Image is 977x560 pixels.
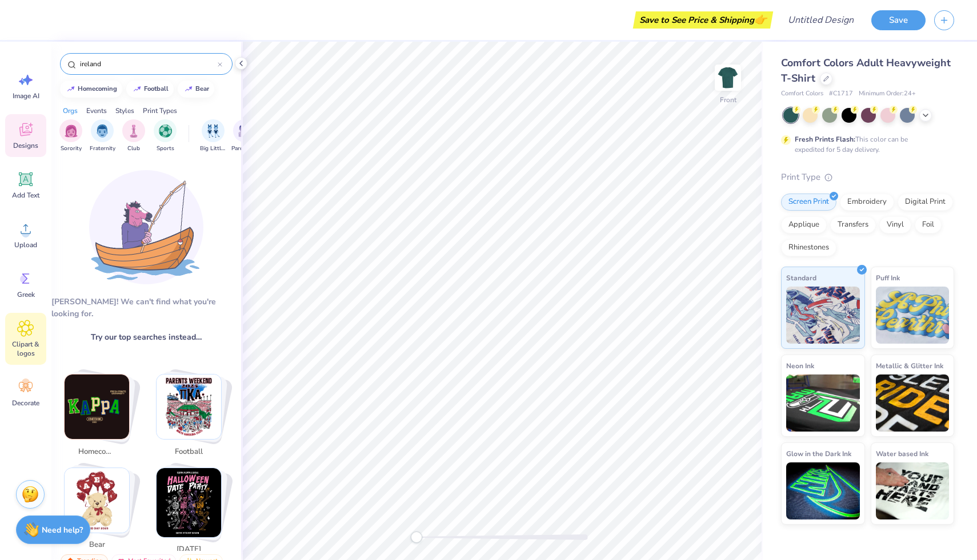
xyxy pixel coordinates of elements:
span: Upload [14,240,37,249]
div: Orgs [63,106,78,116]
span: Puff Ink [876,272,900,284]
span: Water based Ink [876,448,928,460]
div: Save to See Price & Shipping [636,11,770,29]
span: Glow in the Dark Ink [786,448,851,460]
img: Loading... [89,170,203,284]
div: filter for Big Little Reveal [200,119,226,153]
span: # C1717 [829,89,853,99]
span: Fraternity [90,144,115,153]
img: Sorority Image [65,124,78,138]
div: Accessibility label [411,531,422,543]
div: filter for Club [122,119,145,153]
div: Styles [115,106,134,116]
span: Clipart & logos [7,340,45,358]
div: Print Type [781,171,954,184]
div: filter for Parent's Weekend [231,119,258,153]
div: Events [86,106,107,116]
span: homecoming [78,446,115,458]
img: Fraternity Image [96,124,109,138]
div: Vinyl [879,216,911,233]
span: Decorate [12,398,39,408]
div: [PERSON_NAME]! We can't find what you're looking for. [51,296,241,320]
span: Parent's Weekend [231,144,258,153]
button: Save [871,10,926,30]
img: Water based Ink [876,462,950,519]
img: Front [716,66,739,89]
div: Screen Print [781,194,836,211]
span: bear [78,539,115,551]
span: Metallic & Glitter Ink [876,360,943,372]
span: Comfort Colors Adult Heavyweight T-Shirt [781,56,951,85]
div: homecoming [78,86,117,92]
span: Sorority [61,144,82,153]
button: filter button [231,119,258,153]
img: bear [65,468,129,533]
img: Metallic & Glitter Ink [876,374,950,432]
div: Embroidery [840,194,894,211]
div: filter for Fraternity [90,119,115,153]
img: trend_line.gif [184,86,193,92]
button: Stack Card Button homecoming [57,374,143,462]
strong: Need help? [42,525,83,535]
div: Rhinestones [781,239,836,256]
button: Stack Card Button halloween [149,468,235,560]
span: Neon Ink [786,360,814,372]
button: Stack Card Button football [149,374,235,462]
span: Add Text [12,191,39,200]
span: Greek [17,290,35,299]
span: [DATE] [170,544,207,555]
img: Parent's Weekend Image [238,124,251,138]
input: Untitled Design [779,9,863,31]
img: Neon Ink [786,374,860,432]
div: football [144,86,169,92]
img: trend_line.gif [66,86,75,92]
div: Transfers [830,216,876,233]
span: football [170,446,207,458]
img: Club Image [127,124,140,138]
button: football [126,80,174,98]
span: Designs [13,141,38,150]
img: Glow in the Dark Ink [786,462,860,519]
button: homecoming [60,80,122,98]
button: bear [178,80,214,98]
strong: Fresh Prints Flash: [795,135,855,144]
button: filter button [90,119,115,153]
div: Digital Print [898,194,953,211]
img: Standard [786,287,860,344]
span: Big Little Reveal [200,144,226,153]
button: filter button [200,119,226,153]
img: Big Little Reveal Image [207,124,219,138]
span: Minimum Order: 24 + [859,89,916,99]
img: trend_line.gif [133,86,142,92]
input: Try "Alpha" [79,58,218,70]
div: filter for Sorority [59,119,82,153]
span: Standard [786,272,816,284]
button: Stack Card Button bear [57,468,143,555]
div: filter for Sports [154,119,177,153]
span: 👉 [754,13,767,26]
div: Print Types [143,106,177,116]
button: filter button [154,119,177,153]
div: Front [720,95,736,105]
img: Sports Image [159,124,172,138]
div: Foil [915,216,942,233]
span: Image AI [13,91,39,100]
img: football [157,374,221,439]
div: Applique [781,216,827,233]
div: bear [195,86,209,92]
span: Club [127,144,140,153]
span: Try our top searches instead… [91,331,202,343]
button: filter button [59,119,82,153]
img: Puff Ink [876,287,950,344]
span: Comfort Colors [781,89,823,99]
img: homecoming [65,374,129,439]
button: filter button [122,119,145,153]
span: Sports [157,144,174,153]
img: halloween [157,468,221,537]
div: This color can be expedited for 5 day delivery. [795,134,935,155]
